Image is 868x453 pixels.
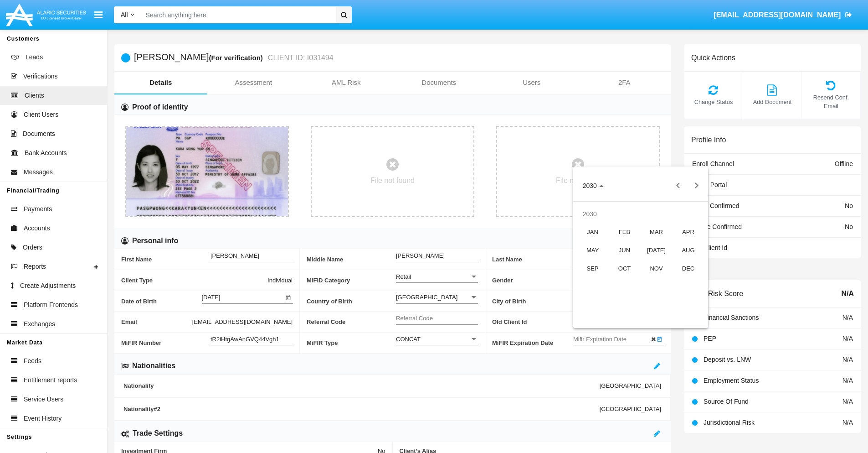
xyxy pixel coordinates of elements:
[575,177,611,195] button: Choose date
[578,224,607,240] div: JAN
[609,260,641,278] td: October 2030
[674,242,703,259] div: AUG
[577,223,609,241] td: January 2030
[669,177,687,195] button: Previous year
[578,260,607,277] div: SEP
[673,241,704,260] td: August 2030
[687,177,705,195] button: Next year
[673,260,704,278] td: December 2030
[642,224,671,240] div: MAR
[641,260,673,278] td: November 2030
[577,241,609,260] td: May 2030
[674,224,703,240] div: APR
[674,260,703,277] div: DEC
[577,260,609,278] td: September 2030
[642,260,671,277] div: NOV
[641,223,673,241] td: March 2030
[610,260,639,277] div: OCT
[578,242,607,259] div: MAY
[583,182,597,190] span: 2030
[609,241,641,260] td: June 2030
[577,205,704,223] td: 2030
[641,241,673,260] td: July 2030
[610,224,639,240] div: FEB
[609,223,641,241] td: February 2030
[673,223,704,241] td: April 2030
[610,242,639,259] div: JUN
[642,242,671,259] div: [DATE]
